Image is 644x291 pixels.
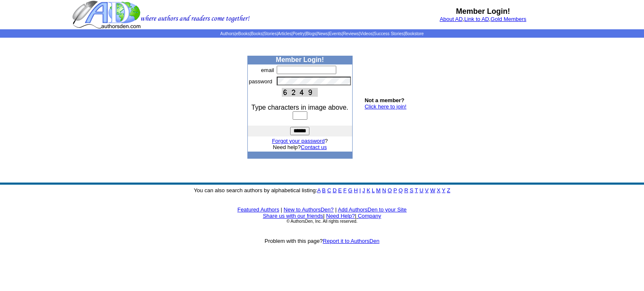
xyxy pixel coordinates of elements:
a: B [322,187,326,193]
a: W [430,187,435,193]
a: R [404,187,408,193]
a: Contact us [301,144,327,150]
a: Gold Members [491,16,526,22]
a: S [410,187,413,193]
font: Problem with this page? [265,238,379,244]
a: Events [329,31,342,36]
b: Not a member? [365,97,405,103]
a: L [372,187,375,193]
a: M [376,187,381,193]
font: ? [272,138,328,144]
font: email [261,67,274,73]
font: password [249,78,273,85]
a: K [366,187,370,193]
b: Member Login! [276,56,324,63]
a: O [388,187,392,193]
b: Member Login! [456,7,510,15]
a: News [317,31,328,36]
a: Y [442,187,445,193]
font: © AuthorsDen, Inc. All rights reserved. [286,219,357,224]
a: Authors [220,31,234,36]
a: G [348,187,352,193]
a: Bookstore [405,31,424,36]
a: Click here to join! [365,103,407,110]
a: Videos [360,31,372,36]
a: H [354,187,358,193]
a: Link to AD [464,16,489,22]
a: N [382,187,386,193]
a: Articles [278,31,292,36]
font: Need help? [273,144,327,150]
a: Forgot your password [272,138,325,144]
a: D [332,187,336,193]
a: J [362,187,365,193]
font: Type characters in image above. [252,104,348,111]
a: Success Stories [374,31,404,36]
a: U [420,187,423,193]
a: Featured Authors [237,206,279,213]
a: Reviews [343,31,359,36]
a: Z [447,187,450,193]
a: A [317,187,321,193]
a: V [425,187,429,193]
a: Report it to AuthorsDen [323,238,379,244]
font: You can also search authors by alphabetical listing: [194,187,450,193]
font: | [281,206,282,213]
a: New to AuthorsDen? [284,206,334,213]
a: Need Help? [326,213,355,219]
font: | [335,206,336,213]
img: This Is CAPTCHA Image [282,88,318,97]
a: Books [251,31,262,36]
a: I [359,187,361,193]
a: Blogs [306,31,316,36]
a: X [437,187,441,193]
a: Share us with our friends [263,213,323,219]
font: , , [440,16,527,22]
a: E [338,187,342,193]
a: P [393,187,397,193]
a: C [327,187,331,193]
a: F [343,187,347,193]
a: eBooks [236,31,249,36]
span: | | | | | | | | | | | | [220,31,423,36]
a: Q [398,187,402,193]
font: | [355,213,381,219]
font: | [323,213,325,219]
a: Stories [264,31,277,36]
a: Company [358,213,381,219]
a: Poetry [293,31,305,36]
a: Add AuthorsDen to your Site [338,206,407,213]
a: About AD [440,16,463,22]
a: T [415,187,418,193]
